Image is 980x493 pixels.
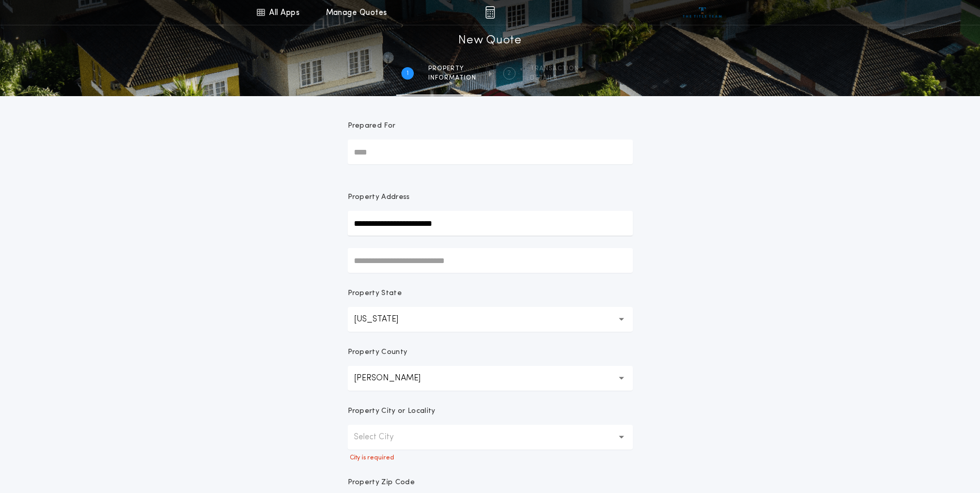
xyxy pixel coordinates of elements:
span: Transaction [530,65,579,73]
p: City is required [348,454,633,462]
p: Prepared For [348,121,396,131]
p: Property State [348,288,402,299]
button: [PERSON_NAME] [348,366,633,391]
h2: 1 [407,69,409,78]
span: information [428,74,476,82]
p: [US_STATE] [354,313,415,326]
p: Property Zip Code [348,477,415,488]
h1: New Quote [458,33,521,49]
p: Property Address [348,192,633,203]
span: details [530,74,579,82]
p: Property County [348,347,408,358]
img: img [485,6,495,19]
p: [PERSON_NAME] [354,372,437,384]
p: Select City [354,431,410,443]
p: Property City or Locality [348,406,435,417]
input: Prepared For [348,140,633,164]
span: Property [428,65,476,73]
h2: 2 [507,69,511,78]
button: [US_STATE] [348,307,633,332]
button: Select City [348,425,633,450]
img: vs-icon [683,7,722,18]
